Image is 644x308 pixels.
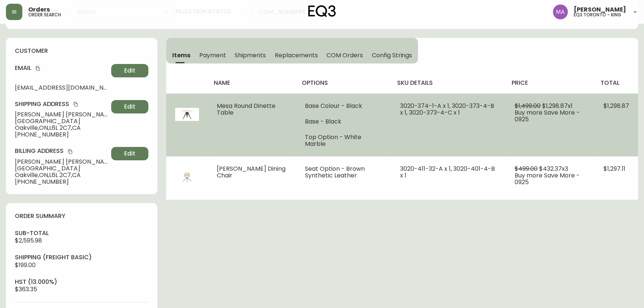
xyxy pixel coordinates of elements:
[217,102,276,117] span: Mesa Round Dinette Table
[15,285,37,293] span: $363.35
[539,164,568,173] span: $432.37 x 3
[15,229,148,237] h4: sub-total
[15,158,108,165] span: [PERSON_NAME] [PERSON_NAME]
[199,51,226,59] span: Payment
[111,100,148,113] button: Edit
[515,108,580,123] span: Buy more Save More - 0925
[574,7,626,13] span: [PERSON_NAME]
[111,64,148,77] button: Edit
[275,51,318,59] span: Replacements
[15,100,108,108] h4: Shipping Address
[15,261,36,269] span: $199.00
[15,64,108,72] h4: Email
[553,4,568,19] img: 4f0989f25cbf85e7eb2537583095d61e
[515,164,538,173] span: $499.00
[34,65,42,72] button: copy
[217,164,286,180] span: [PERSON_NAME] Dining Chair
[15,47,148,55] h4: customer
[15,179,108,185] span: [PHONE_NUMBER]
[175,166,199,189] img: 3020-401-MC-400-1-ckgjnz1ed3qbw0138anlc45d3.jpg
[397,79,500,87] h4: sku details
[72,100,80,108] button: copy
[15,84,108,91] span: [EMAIL_ADDRESS][DOMAIN_NAME]
[574,13,621,17] h5: eq3 toronto - king
[214,79,290,87] h4: name
[15,236,42,245] span: $2,595.98
[542,102,573,110] span: $1,298.87 x 1
[400,102,494,117] span: 3020-374-1-A x 1, 3020-373-4-B x 1, 3020-373-4-C x 1
[603,102,629,110] span: $1,298.87
[172,51,190,59] span: Items
[15,212,148,220] h4: order summary
[15,111,108,118] span: [PERSON_NAME] [PERSON_NAME]
[175,103,199,126] img: 3020-373-MC-400-1-ckf8llb0q1p9l0186rqqtwmvu.jpg
[124,103,135,111] span: Edit
[15,278,148,286] h4: hst (13.000%)
[124,150,135,158] span: Edit
[372,51,412,59] span: Config Strings
[28,13,61,17] h5: order search
[28,7,50,13] span: Orders
[603,164,625,173] span: $1,297.11
[15,131,108,138] span: [PHONE_NUMBER]
[124,67,135,75] span: Edit
[302,79,385,87] h4: options
[15,147,108,155] h4: Billing Address
[326,51,363,59] span: COM Orders
[600,79,632,87] h4: total
[67,148,74,155] button: copy
[15,118,108,125] span: [GEOGRAPHIC_DATA]
[305,166,382,179] li: Seat Option - Brown Synthetic Leather
[15,253,148,262] h4: Shipping ( Freight Basic )
[235,51,266,59] span: Shipments
[305,103,382,109] li: Base Colour - Black
[15,172,108,179] span: Oakville , ON , L6L 2C7 , CA
[15,165,108,172] span: [GEOGRAPHIC_DATA]
[111,147,148,160] button: Edit
[515,171,580,186] span: Buy more Save More - 0925
[512,79,589,87] h4: price
[15,125,108,131] span: Oakville , ON , L6L 2C7 , CA
[515,102,541,110] span: $1,499.00
[305,134,382,147] li: Top Option - White Marble
[308,5,336,17] img: logo
[305,118,382,125] li: Base - Black
[400,164,495,180] span: 3020-411-32-A x 1, 3020-401-4-B x 1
